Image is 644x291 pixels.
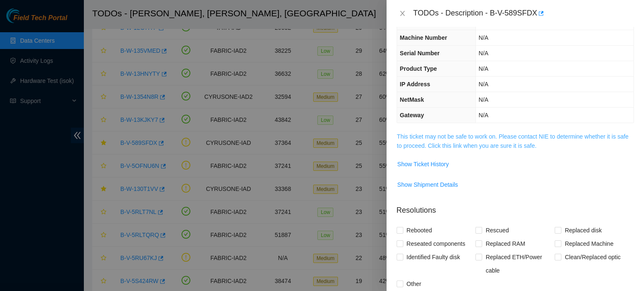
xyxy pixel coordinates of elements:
[400,34,447,41] span: Machine Number
[479,65,488,72] span: N/A
[403,237,469,250] span: Reseated components
[397,198,634,216] p: Resolutions
[482,237,528,250] span: Replaced RAM
[403,250,464,264] span: Identified Faulty disk
[482,224,512,237] span: Rescued
[403,277,425,291] span: Other
[400,65,437,72] span: Product Type
[399,10,406,17] span: close
[561,237,617,250] span: Replaced Machine
[479,50,488,57] span: N/A
[403,224,436,237] span: Rebooted
[400,96,424,103] span: NetMask
[479,112,488,118] span: N/A
[397,157,449,171] button: Show Ticket History
[397,180,458,189] span: Show Shipment Details
[397,160,449,169] span: Show Ticket History
[397,178,459,191] button: Show Shipment Details
[400,81,430,88] span: IP Address
[482,250,555,277] span: Replaced ETH/Power cable
[561,250,624,264] span: Clean/Replaced optic
[479,96,488,103] span: N/A
[479,81,488,88] span: N/A
[479,34,488,41] span: N/A
[561,224,605,237] span: Replaced disk
[400,50,440,57] span: Serial Number
[397,133,628,149] a: This ticket may not be safe to work on. Please contact NIE to determine whether it is safe to pro...
[413,7,634,20] div: TODOs - Description - B-V-589SFDX
[400,112,424,118] span: Gateway
[397,10,408,18] button: Close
